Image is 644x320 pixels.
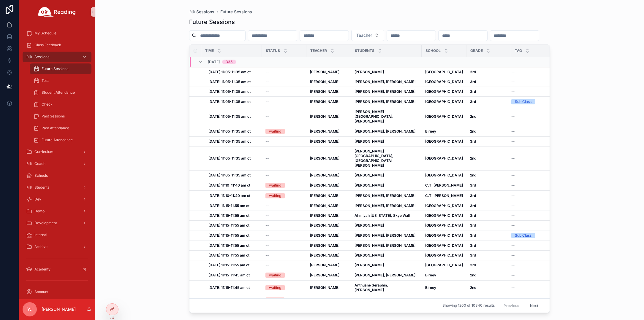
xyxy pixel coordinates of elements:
[425,129,463,134] a: Birney
[515,99,531,104] div: Sub Class
[470,193,476,198] strong: 3rd
[42,138,73,142] span: Future Attendance
[355,89,415,94] strong: [PERSON_NAME], [PERSON_NAME]
[470,213,507,218] a: 3rd
[30,135,91,145] a: Future Attendance
[42,126,69,130] span: Past Attendance
[30,111,91,122] a: Past Sessions
[511,70,515,74] span: --
[511,203,515,208] span: --
[208,223,258,228] a: [DATE] 11:15-11:55 am ct
[355,79,418,84] a: [PERSON_NAME], [PERSON_NAME]
[470,223,476,227] strong: 3rd
[208,156,258,161] a: [DATE] 11:05-11:35 am ct
[470,89,476,94] strong: 3rd
[470,156,507,161] a: 2nd
[310,173,339,177] strong: [PERSON_NAME]
[470,183,507,188] a: 3rd
[208,173,251,177] strong: [DATE] 11:05-11:35 am ct
[42,66,68,71] span: Future Sessions
[19,24,95,299] div: scrollable content
[42,78,49,83] span: Test
[208,114,251,119] strong: [DATE] 11:05-11:35 am ct
[23,230,91,240] a: Internal
[208,233,258,238] a: [DATE] 11:15-11:55 am ct
[511,183,549,188] a: --
[470,263,476,267] strong: 3rd
[265,203,303,208] a: --
[355,99,415,104] strong: [PERSON_NAME], [PERSON_NAME]
[355,173,418,178] a: [PERSON_NAME]
[269,183,281,188] div: waiting
[470,253,507,258] a: 3rd
[511,223,549,228] a: --
[470,129,476,133] strong: 2nd
[265,89,303,94] a: --
[470,253,476,257] strong: 3rd
[355,263,418,268] a: [PERSON_NAME]
[511,156,549,161] a: --
[355,263,384,267] strong: [PERSON_NAME]
[208,253,249,257] strong: [DATE] 11:15-11:55 am ct
[511,99,549,104] a: Sub Class
[511,129,549,134] a: --
[355,243,418,248] a: [PERSON_NAME], [PERSON_NAME]
[265,114,303,119] a: --
[310,89,339,94] strong: [PERSON_NAME]
[511,139,549,144] a: --
[511,183,515,188] span: --
[355,213,418,218] a: Ahmiyah [US_STATE], Skye Wall
[208,243,258,248] a: [DATE] 11:15-11:55 am ct
[355,203,415,208] strong: [PERSON_NAME], [PERSON_NAME]
[208,203,249,208] strong: [DATE] 11:15-11:55 am ct
[23,218,91,228] a: Development
[310,233,347,238] a: [PERSON_NAME]
[265,99,269,104] span: --
[34,31,56,36] span: My Schedule
[470,99,507,104] a: 3rd
[34,149,53,154] span: Curriculum
[30,75,91,86] a: Test
[23,147,91,157] a: Curriculum
[265,193,303,198] a: waiting
[470,173,507,178] a: 2nd
[355,253,384,257] strong: [PERSON_NAME]
[265,79,303,84] a: --
[23,40,91,50] a: Class Feedback
[310,70,347,74] a: [PERSON_NAME]
[208,223,249,227] strong: [DATE] 11:15-11:55 am ct
[310,213,347,218] a: [PERSON_NAME]
[42,90,75,95] span: Student Attendance
[470,203,507,208] a: 3rd
[208,89,258,94] a: [DATE] 11:05-11:35 am ct
[208,173,258,178] a: [DATE] 11:05-11:35 am ct
[34,221,57,225] span: Development
[511,203,549,208] a: --
[470,79,507,84] a: 3rd
[310,70,339,74] strong: [PERSON_NAME]
[208,70,258,74] a: [DATE] 11:05-11:35 am ct
[34,244,48,249] span: Archive
[355,70,418,74] a: [PERSON_NAME]
[425,263,463,268] a: [GEOGRAPHIC_DATA]
[511,243,549,248] a: --
[425,213,463,218] a: [GEOGRAPHIC_DATA]
[310,183,339,187] strong: [PERSON_NAME]
[265,173,269,178] span: --
[23,206,91,216] a: Demo
[30,87,91,98] a: Student Attendance
[208,156,251,160] strong: [DATE] 11:05-11:35 am ct
[310,223,339,227] strong: [PERSON_NAME]
[23,52,91,62] a: Sessions
[470,129,507,134] a: 2nd
[208,183,258,188] a: [DATE] 11:10-11:40 am ct
[355,243,415,248] strong: [PERSON_NAME], [PERSON_NAME]
[425,243,463,248] strong: [GEOGRAPHIC_DATA]
[265,156,303,161] a: --
[310,79,339,84] strong: [PERSON_NAME]
[265,253,269,258] span: --
[425,173,463,177] strong: [GEOGRAPHIC_DATA]
[208,183,250,187] strong: [DATE] 11:10-11:40 am ct
[355,173,384,177] strong: [PERSON_NAME]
